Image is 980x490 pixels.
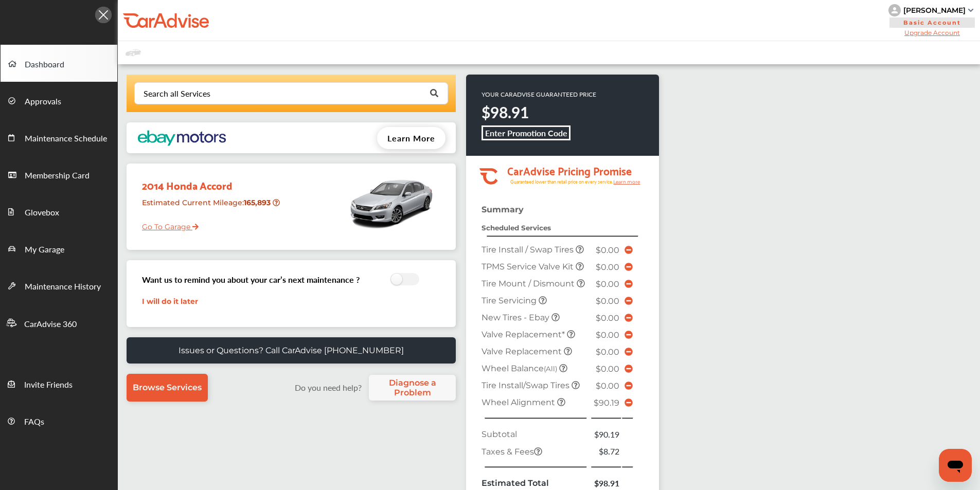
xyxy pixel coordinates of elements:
small: (All) [544,365,557,373]
span: My Garage [25,243,64,257]
span: $90.19 [594,398,619,408]
a: Maintenance Schedule [1,119,117,156]
img: placeholder_car.fcab19be.svg [126,46,141,59]
a: Membership Card [1,156,117,193]
span: $0.00 [596,279,619,289]
span: Approvals [25,95,61,108]
td: $90.19 [590,426,622,443]
span: Diagnose a Problem [374,378,451,397]
div: [PERSON_NAME] [903,6,966,15]
span: $0.00 [596,330,619,340]
a: Dashboard [1,45,117,82]
span: Tire Install / Swap Tires [482,245,576,255]
strong: 165,893 [244,198,273,207]
span: New Tires - Ebay [482,313,551,322]
span: Taxes & Fees [482,447,542,457]
tspan: Learn more [613,179,640,185]
tspan: CarAdvise Pricing Promise [507,161,632,179]
span: Browse Services [133,383,202,392]
img: mobile_9112_st0640_046.jpg [348,169,435,235]
a: Go To Garage [134,214,199,234]
span: Upgrade Account [888,29,976,37]
img: knH8PDtVvWoAbQRylUukY18CTiRevjo20fAtgn5MLBQj4uumYvk2MzTtcAIzfGAtb1XOLVMAvhLuqoNAbL4reqehy0jehNKdM... [888,4,901,16]
img: Icon.5fd9dcc7.svg [95,7,112,23]
p: YOUR CARADVISE GUARANTEED PRICE [482,90,596,99]
img: sCxJUJ+qAmfqhQGDUl18vwLg4ZYJ6CxN7XmbOMBAAAAAElFTkSuQmCC [968,9,973,12]
span: $0.00 [596,262,619,272]
span: $0.00 [596,313,619,323]
span: TPMS Service Valve Kit [482,262,576,271]
td: $8.72 [590,443,622,460]
span: $0.00 [596,381,619,391]
span: Invite Friends [24,378,73,392]
a: Maintenance History [1,267,117,304]
span: CarAdvise 360 [24,318,77,331]
span: Tire Install/Swap Tires [482,380,572,390]
strong: $98.91 [482,101,529,123]
h3: Want us to remind you about your car’s next maintenance ? [142,274,360,285]
p: Issues or Questions? Call CarAdvise [PHONE_NUMBER] [179,346,404,355]
div: Search all Services [144,89,210,98]
a: I will do it later [142,297,198,306]
a: Browse Services [127,374,208,402]
td: Subtotal [479,426,590,443]
span: Maintenance History [25,280,101,294]
strong: Scheduled Services [482,224,551,232]
div: 2014 Honda Accord [134,169,285,194]
label: Do you need help? [290,382,366,393]
a: Glovebox [1,193,117,230]
span: Valve Replacement [482,347,564,356]
span: Basic Account [889,17,975,28]
span: $0.00 [596,245,619,255]
span: Learn More [387,132,435,144]
div: Estimated Current Mileage : [134,194,285,220]
span: Tire Mount / Dismount [482,279,577,288]
span: Glovebox [25,206,59,220]
span: Valve Replacement* [482,330,567,339]
span: Wheel Alignment [482,397,557,407]
span: Membership Card [25,169,90,183]
b: Enter Promotion Code [485,127,567,139]
span: Tire Servicing [482,296,539,305]
span: $0.00 [596,296,619,306]
iframe: Button to launch messaging window [939,449,972,482]
span: Dashboard [25,58,64,71]
strong: Summary [482,205,524,214]
a: My Garage [1,230,117,267]
span: $0.00 [596,347,619,357]
a: Approvals [1,82,117,119]
a: Issues or Questions? Call CarAdvise [PHONE_NUMBER] [127,337,456,364]
span: Wheel Balance [482,364,559,373]
a: Diagnose a Problem [369,375,456,401]
span: $0.00 [596,364,619,374]
tspan: Guaranteed lower than retail price on every service. [510,178,613,185]
span: Maintenance Schedule [25,132,107,146]
span: FAQs [24,415,44,429]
